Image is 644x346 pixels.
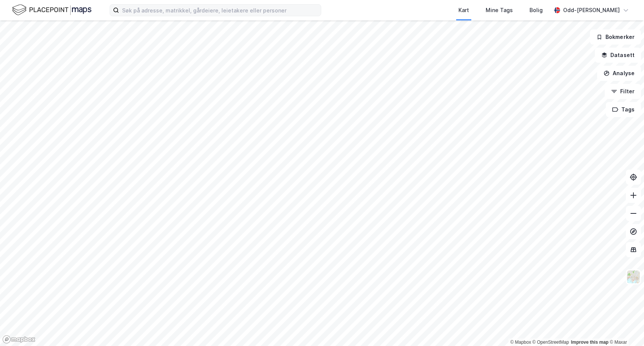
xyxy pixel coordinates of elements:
iframe: Chat Widget [606,310,644,346]
div: Kontrollprogram for chat [606,310,644,346]
div: Odd-[PERSON_NAME] [563,6,620,15]
div: Bolig [529,6,543,15]
img: logo.f888ab2527a4732fd821a326f86c7f29.svg [12,3,91,17]
div: Mine Tags [486,6,513,15]
div: Kart [458,6,469,15]
input: Søk på adresse, matrikkel, gårdeiere, leietakere eller personer [119,5,321,16]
